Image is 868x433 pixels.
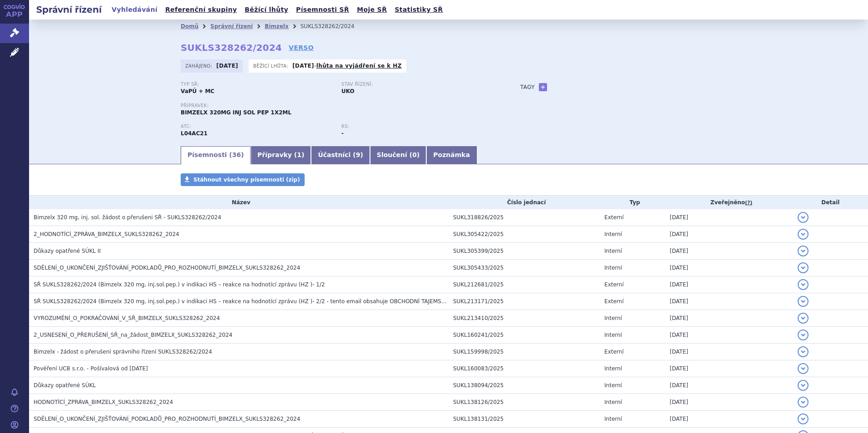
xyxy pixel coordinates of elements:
span: Interní [604,332,622,338]
td: SUKL138094/2025 [449,377,600,394]
strong: [DATE] [292,63,314,69]
a: Referenční skupiny [163,4,240,16]
a: Domů [181,23,198,30]
td: SUKL305422/2025 [449,226,600,243]
a: Běžící lhůty [242,4,291,16]
h3: Tagy [520,82,535,93]
a: Moje SŘ [354,4,390,16]
button: detail [798,279,809,290]
span: Externí [604,214,623,221]
span: SŘ SUKLS328262/2024 (Bimzelx 320 mg, inj.sol.pep.) v indikaci HS – reakce na hodnotící zprávu (HZ... [34,298,450,305]
span: Interní [604,248,622,254]
span: 2_HODNOTÍCÍ_ZPRÁVA_BIMZELX_SUKLS328262_2024 [34,231,179,237]
p: Typ SŘ: [181,82,332,87]
a: Vyhledávání [109,4,160,16]
button: detail [798,363,809,374]
span: Externí [604,349,623,355]
td: SUKL305399/2025 [449,243,600,260]
td: SUKL212681/2025 [449,276,600,293]
p: Stav řízení: [341,82,493,87]
button: detail [798,397,809,408]
span: Interní [604,382,622,389]
span: 9 [356,151,360,158]
span: 36 [232,151,241,158]
button: detail [798,330,809,340]
span: HODNOTÍCÍ_ZPRÁVA_BIMZELX_SUKLS328262_2024 [34,399,173,405]
td: [DATE] [665,293,793,310]
p: RS: [341,124,493,129]
td: [DATE] [665,327,793,344]
span: VYROZUMĚNÍ_O_POKRAČOVÁNÍ_V_SŘ_BIMZELX_SUKLS328262_2024 [34,315,220,321]
strong: SUKLS328262/2024 [181,42,282,53]
td: SUKL160083/2025 [449,360,600,377]
a: Statistiky SŘ [392,4,445,16]
span: SŘ SUKLS328262/2024 (Bimzelx 320 mg, inj.sol.pep.) v indikaci HS – reakce na hodnotící zprávu (HZ... [34,281,325,288]
td: [DATE] [665,310,793,327]
a: Písemnosti SŘ [293,4,352,16]
a: Přípravky (1) [251,146,311,164]
a: Správní řízení [210,23,253,30]
span: Interní [604,231,622,237]
td: SUKL159998/2025 [449,344,600,360]
button: detail [798,246,809,256]
strong: - [341,130,344,137]
a: + [539,83,547,91]
th: Název [29,196,449,209]
td: SUKL305433/2025 [449,260,600,276]
button: detail [798,313,809,324]
td: [DATE] [665,276,793,293]
strong: [DATE] [217,63,238,69]
span: 0 [412,151,417,158]
span: Zahájeno: [185,62,214,69]
button: detail [798,262,809,273]
span: Důkazy opatřené SÚKL [34,382,96,389]
span: Stáhnout všechny písemnosti (zip) [193,177,300,183]
span: SDĚLENÍ_O_UKONČENÍ_ZJIŠŤOVÁNÍ_PODKLADŮ_PRO_ROZHODNUTÍ_BIMZELX_SUKLS328262_2024 [34,416,300,422]
span: Interní [604,315,622,321]
span: Interní [604,416,622,422]
td: [DATE] [665,344,793,360]
span: Externí [604,281,623,288]
strong: UKO [341,88,355,94]
h2: Správní řízení [29,3,109,16]
p: ATC: [181,124,332,129]
span: BIMZELX 320MG INJ SOL PEP 1X2ML [181,109,291,116]
a: Sloučení (0) [370,146,426,164]
th: Typ [600,196,665,209]
td: SUKL138126/2025 [449,394,600,411]
td: [DATE] [665,411,793,428]
li: SUKLS328262/2024 [301,20,366,33]
a: lhůta na vyjádření se k HZ [316,63,402,69]
th: Detail [793,196,868,209]
span: Externí [604,298,623,305]
button: detail [798,380,809,391]
button: detail [798,413,809,424]
td: [DATE] [665,394,793,411]
th: Číslo jednací [449,196,600,209]
td: [DATE] [665,226,793,243]
td: [DATE] [665,360,793,377]
td: SUKL138131/2025 [449,411,600,428]
strong: BIMEKIZUMAB [181,130,207,137]
td: [DATE] [665,209,793,226]
span: Interní [604,365,622,372]
td: SUKL213410/2025 [449,310,600,327]
td: SUKL160241/2025 [449,327,600,344]
a: Stáhnout všechny písemnosti (zip) [181,173,305,186]
span: Pověření UCB s.r.o. - Pošívalová od 28.04.2025 [34,365,148,372]
span: 1 [297,151,301,158]
p: Přípravek: [181,103,502,108]
span: Bimzelx - žádost o přerušení správního řízení SUKLS328262/2024 [34,349,212,355]
td: [DATE] [665,260,793,276]
button: detail [798,229,809,240]
a: Účastníci (9) [311,146,370,164]
p: - [292,62,402,69]
td: [DATE] [665,377,793,394]
a: Poznámka [426,146,477,164]
span: Důkazy opatřené SÚKL II [34,248,101,254]
a: Bimzelx [265,23,289,30]
th: Zveřejněno [665,196,793,209]
strong: VaPÚ + MC [181,88,214,94]
span: Interní [604,399,622,405]
button: detail [798,212,809,223]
